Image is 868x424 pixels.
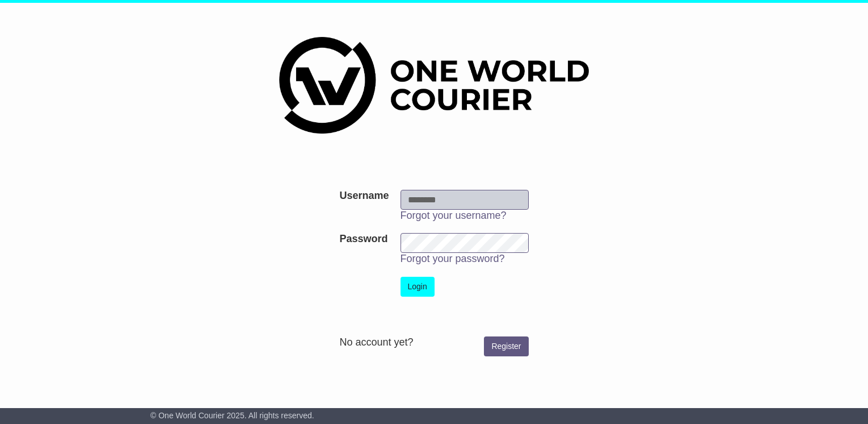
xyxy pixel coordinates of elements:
[339,336,528,349] div: No account yet?
[401,210,507,221] a: Forgot your username?
[339,190,389,202] label: Username
[279,37,589,134] img: One World
[150,411,314,420] span: © One World Courier 2025. All rights reserved.
[401,277,435,297] button: Login
[339,233,387,246] label: Password
[484,336,528,356] a: Register
[401,253,505,264] a: Forgot your password?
